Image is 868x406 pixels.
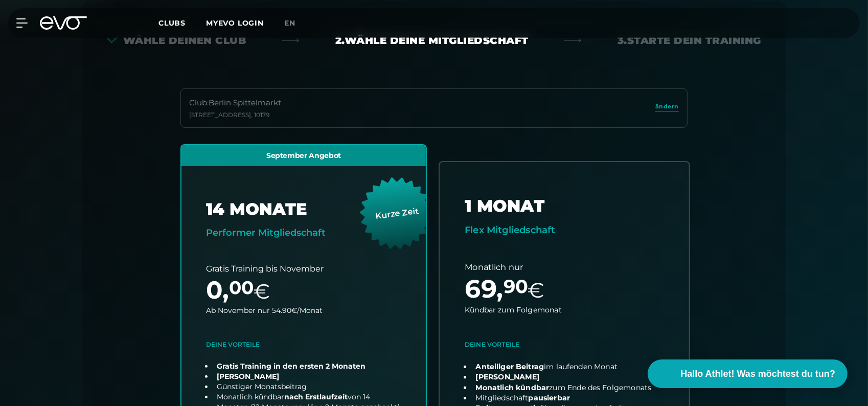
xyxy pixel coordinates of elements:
span: ändern [655,102,679,111]
button: Hallo Athlet! Was möchtest du tun? [648,359,848,388]
span: Clubs [158,18,186,28]
div: [STREET_ADDRESS] , 10179 [189,111,281,119]
span: Hallo Athlet! Was möchtest du tun? [680,367,835,381]
a: ändern [655,102,679,114]
a: Clubs [158,18,206,28]
a: MYEVO LOGIN [206,18,264,28]
a: en [284,17,308,29]
div: Club : Berlin Spittelmarkt [189,97,281,109]
span: en [284,18,295,28]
